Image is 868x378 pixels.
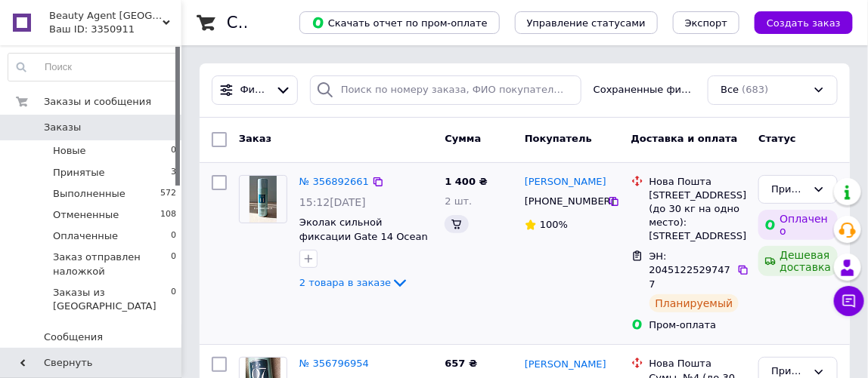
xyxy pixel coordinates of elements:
span: Заказы [44,121,81,134]
span: ЭН: 20451225297477 [649,250,731,290]
span: 15:12[DATE] [299,196,366,208]
span: 1 400 ₴ [445,176,487,187]
div: Дешевая доставка [758,246,838,276]
div: Принят [771,182,807,198]
span: 100% [540,219,568,230]
span: 2 шт. [445,195,472,207]
a: Эколак сильной фиксации Gate 14 Ocean Eco Spray Strong Emmebi [GEOGRAPHIC_DATA] [299,217,428,270]
a: [PERSON_NAME] [525,358,606,372]
div: Пром-оплата [649,318,747,332]
span: 2 товара в заказе [299,277,391,288]
span: (683) [742,84,769,95]
span: 3 [171,166,176,180]
button: Экспорт [673,11,739,34]
span: Заказ [239,133,271,144]
a: № 356796954 [299,358,369,369]
a: [PERSON_NAME] [525,175,606,189]
span: Управление статусами [527,17,646,29]
span: Выполненные [53,187,126,201]
span: 108 [160,208,176,222]
div: [PHONE_NUMBER] [522,192,608,211]
button: Создать заказ [755,11,853,34]
span: Принятые [53,166,105,180]
a: № 356892661 [299,176,369,187]
span: 572 [160,187,176,201]
span: 0 [171,250,176,278]
span: Все [721,83,739,97]
span: Статус [758,133,796,144]
span: Новые [53,144,86,158]
a: 2 товара в заказе [299,277,409,288]
span: Beauty Agent Odessa [49,9,163,23]
span: Создать заказ [767,17,841,29]
span: Сообщения [44,330,103,344]
span: Отмененные [53,208,119,222]
input: Поиск по номеру заказа, ФИО покупателя, номеру телефона, Email, номеру накладной [310,75,581,105]
a: Создать заказ [739,17,853,28]
span: 0 [171,229,176,243]
span: Оплаченные [53,229,118,243]
span: Заказы и сообщения [44,95,151,109]
button: Управление статусами [515,11,658,34]
span: Сохраненные фильтры: [594,83,696,97]
span: Фильтры [240,83,270,97]
span: Заказ отправлен наложкой [53,250,171,278]
span: Заказы из [GEOGRAPHIC_DATA] [53,286,171,313]
span: Сумма [445,133,481,144]
span: Скачать отчет по пром-оплате [312,16,488,29]
div: Ваш ID: 3350911 [49,23,181,36]
span: Покупатель [525,133,592,144]
img: Фото товару [250,176,276,223]
div: Оплачено [758,210,838,240]
div: Нова Пошта [649,357,747,370]
button: Скачать отчет по пром-оплате [299,11,500,34]
span: Доставка и оплата [631,133,738,144]
div: Нова Пошта [649,175,747,189]
input: Поиск [8,54,177,81]
div: Планируемый [649,294,739,312]
h1: Список заказов [227,14,357,32]
a: Фото товару [239,175,287,223]
span: 657 ₴ [445,358,477,369]
span: 0 [171,286,176,313]
button: Чат с покупателем [834,286,864,316]
span: 0 [171,144,176,158]
div: [STREET_ADDRESS] (до 30 кг на одно место): [STREET_ADDRESS] [649,189,747,244]
span: Экспорт [685,17,727,29]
